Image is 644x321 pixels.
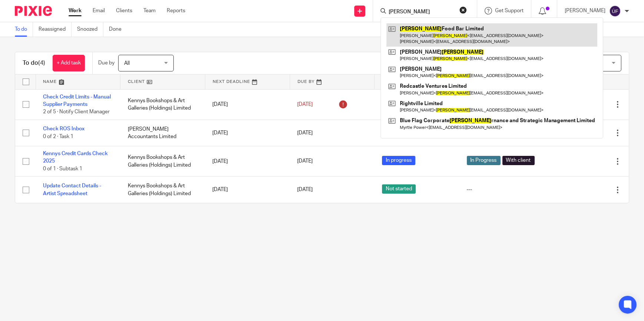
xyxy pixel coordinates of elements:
span: 2 of 5 · Notify Client Manager [43,109,110,114]
td: Kennys Bookshops & Art Galleries (Holdings) Limited [120,177,205,203]
a: Clients [116,7,132,14]
span: 0 of 2 · Task 1 [43,134,73,139]
span: In Progress [467,156,501,165]
span: In progress [382,156,415,165]
a: Kennys Credit Cards Check 2025 [43,151,108,164]
span: [DATE] [297,159,313,164]
a: Work [69,7,82,14]
img: Pixie [15,6,52,16]
span: (4) [38,60,45,66]
a: Done [109,22,127,37]
td: [DATE] [205,120,290,146]
img: svg%3E [609,5,621,17]
span: [DATE] [297,130,313,136]
h1: To do [23,59,45,67]
a: Reassigned [39,22,72,37]
span: [DATE] [297,102,313,107]
span: With client [502,156,535,165]
td: [DATE] [205,146,290,177]
td: Kennys Bookshops & Art Galleries (Holdings) Limited [120,146,205,177]
a: Reports [167,7,185,14]
a: Update Contact Details - Artist Spreadsheet [43,183,101,196]
a: Check Credit Limits - Manual Supplier Payments [43,94,111,107]
span: All [124,61,130,66]
p: [PERSON_NAME] [565,7,605,14]
a: + Add task [53,55,85,71]
span: 0 of 1 · Subtask 1 [43,166,82,171]
td: [DATE] [205,177,290,203]
td: Kennys Bookshops & Art Galleries (Holdings) Limited [120,89,205,120]
button: Clear [459,6,467,14]
span: Get Support [495,8,524,13]
div: --- [467,186,537,193]
a: Check ROS Inbox [43,126,84,131]
a: Email [93,7,105,14]
a: Team [143,7,156,14]
td: [DATE] [205,89,290,120]
p: Due by [98,59,114,67]
input: Search [388,9,455,16]
a: Snoozed [77,22,103,37]
a: To do [15,22,33,37]
span: Not started [382,184,416,194]
span: [DATE] [297,187,313,192]
td: [PERSON_NAME] Accountants Limited [120,120,205,146]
